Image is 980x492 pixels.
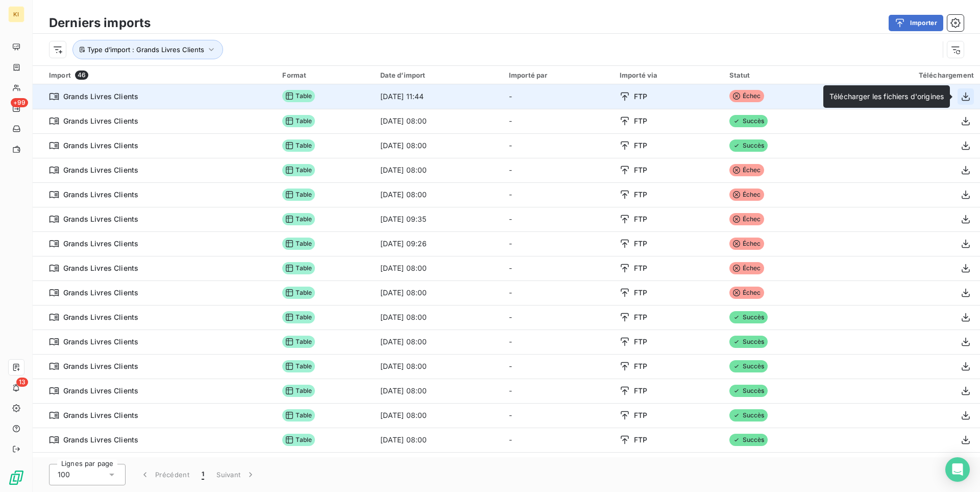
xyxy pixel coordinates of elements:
[729,213,764,225] span: Échec
[282,90,315,102] span: Table
[8,6,24,22] div: KI
[282,336,315,348] span: Table
[634,214,647,224] span: FTP
[374,231,503,256] td: [DATE] 09:26
[63,435,138,445] span: Grands Livres Clients
[634,190,647,200] span: FTP
[503,133,614,158] td: -
[889,15,943,31] button: Importer
[374,109,503,133] td: [DATE] 08:00
[374,452,503,477] td: [DATE] 16:51
[374,305,503,330] td: [DATE] 08:00
[282,287,315,299] span: Table
[503,207,614,231] td: -
[829,92,944,101] span: Télécharger les fichiers d'origines
[282,360,315,372] span: Table
[374,379,503,403] td: [DATE] 08:00
[63,116,138,126] span: Grands Livres Clients
[729,71,827,79] div: Statut
[63,165,138,175] span: Grands Livres Clients
[63,386,138,396] span: Grands Livres Clients
[503,84,614,109] td: -
[16,378,28,387] span: 13
[729,139,768,152] span: Succès
[503,256,614,280] td: -
[63,239,138,249] span: Grands Livres Clients
[282,71,367,79] div: Format
[634,165,647,175] span: FTP
[729,90,764,102] span: Échec
[63,337,138,347] span: Grands Livres Clients
[374,182,503,207] td: [DATE] 08:00
[503,452,614,477] td: -
[634,288,647,298] span: FTP
[210,464,262,485] button: Suivant
[503,354,614,379] td: -
[503,403,614,428] td: -
[134,464,195,485] button: Précédent
[634,263,647,273] span: FTP
[63,361,138,371] span: Grands Livres Clients
[729,189,764,201] span: Échec
[945,457,970,482] div: Open Intercom Messenger
[282,434,315,446] span: Table
[282,115,315,127] span: Table
[282,262,315,274] span: Table
[729,164,764,176] span: Échec
[503,428,614,452] td: -
[58,470,70,480] span: 100
[503,109,614,133] td: -
[634,386,647,396] span: FTP
[503,182,614,207] td: -
[63,140,138,151] span: Grands Livres Clients
[634,91,647,102] span: FTP
[49,14,151,32] h3: Derniers imports
[282,189,315,201] span: Table
[374,403,503,428] td: [DATE] 08:00
[374,207,503,231] td: [DATE] 09:35
[282,139,315,152] span: Table
[374,330,503,354] td: [DATE] 08:00
[63,312,138,322] span: Grands Livres Clients
[503,305,614,330] td: -
[503,231,614,256] td: -
[634,410,647,420] span: FTP
[195,464,210,485] button: 1
[87,45,204,54] span: Type d’import : Grands Livres Clients
[374,84,503,109] td: [DATE] 11:44
[839,71,974,79] div: Téléchargement
[63,410,138,420] span: Grands Livres Clients
[282,385,315,397] span: Table
[63,91,138,102] span: Grands Livres Clients
[729,262,764,274] span: Échec
[634,312,647,322] span: FTP
[374,256,503,280] td: [DATE] 08:00
[634,116,647,126] span: FTP
[374,354,503,379] td: [DATE] 08:00
[374,428,503,452] td: [DATE] 08:00
[503,330,614,354] td: -
[63,190,138,200] span: Grands Livres Clients
[729,409,768,421] span: Succès
[282,238,315,250] span: Table
[282,311,315,323] span: Table
[503,379,614,403] td: -
[729,115,768,127] span: Succès
[282,409,315,421] span: Table
[374,133,503,158] td: [DATE] 08:00
[729,287,764,299] span: Échec
[729,238,764,250] span: Échec
[63,288,138,298] span: Grands Livres Clients
[75,71,88,80] span: 46
[729,385,768,397] span: Succès
[282,213,315,225] span: Table
[634,337,647,347] span: FTP
[634,140,647,151] span: FTP
[729,336,768,348] span: Succès
[620,71,717,79] div: Importé via
[380,71,497,79] div: Date d’import
[634,239,647,249] span: FTP
[11,98,28,107] span: +99
[729,311,768,323] span: Succès
[63,214,138,224] span: Grands Livres Clients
